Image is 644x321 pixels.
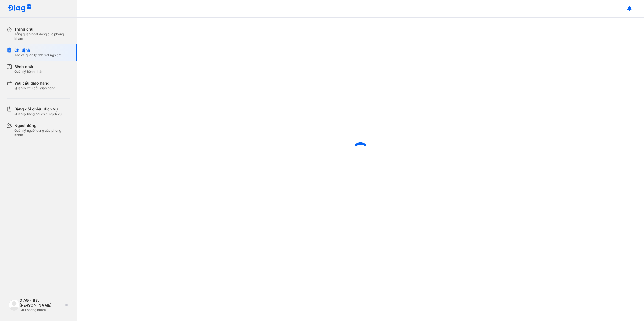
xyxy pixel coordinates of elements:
div: Trang chủ [14,26,70,32]
div: Bảng đối chiếu dịch vụ [14,106,62,112]
div: Chỉ định [14,47,62,53]
div: Tạo và quản lý đơn xét nghiệm [14,53,62,57]
div: DIAG - BS. [PERSON_NAME] [20,298,62,308]
div: Chủ phòng khám [20,308,62,312]
div: Quản lý yêu cầu giao hàng [14,86,55,90]
div: Tổng quan hoạt động của phòng khám [14,32,70,41]
div: Quản lý người dùng của phòng khám [14,128,70,137]
img: logo [9,300,20,310]
div: Yêu cầu giao hàng [14,80,55,86]
img: logo [8,4,31,13]
div: Người dùng [14,123,70,128]
div: Bệnh nhân [14,64,43,69]
div: Quản lý bệnh nhân [14,69,43,74]
div: Quản lý bảng đối chiếu dịch vụ [14,112,62,116]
